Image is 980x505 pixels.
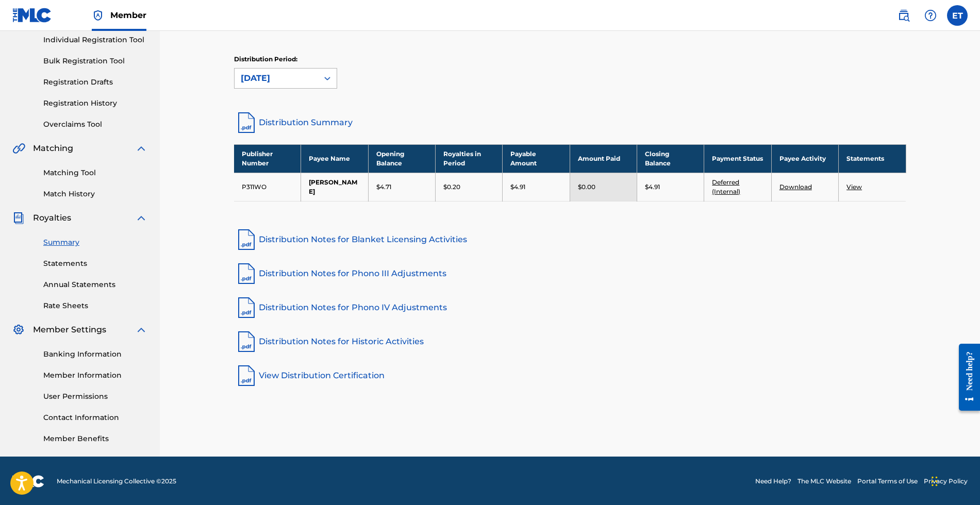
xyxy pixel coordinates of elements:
a: Bulk Registration Tool [43,56,147,66]
img: expand [135,212,147,224]
div: [DATE] [241,72,312,85]
img: MLC Logo [12,8,52,23]
p: $4.91 [510,182,525,192]
th: Statements [839,144,906,173]
a: Summary [43,237,147,248]
div: Drag [932,466,938,497]
p: $4.71 [376,182,391,192]
th: Royalties in Period [436,144,503,173]
a: Annual Statements [43,279,147,290]
a: View Distribution Certification [234,363,906,388]
span: Royalties [33,212,71,224]
th: Opening Balance [368,144,435,173]
img: Royalties [12,212,25,224]
a: Portal Terms of Use [857,477,918,486]
a: Overclaims Tool [43,119,147,130]
a: Distribution Summary [234,110,906,135]
img: pdf [234,329,259,354]
th: Amount Paid [570,144,637,173]
a: Download [779,183,812,191]
img: logo [12,475,44,487]
img: Top Rightsholder [92,9,104,22]
th: Payee Activity [771,144,838,173]
td: P311WO [234,173,301,201]
a: Distribution Notes for Blanket Licensing Activities [234,227,906,252]
a: Distribution Notes for Historic Activities [234,329,906,354]
a: User Permissions [43,391,147,402]
p: $0.20 [443,182,460,192]
img: expand [135,324,147,336]
img: pdf [234,363,259,388]
a: Individual Registration Tool [43,35,147,45]
a: Statements [43,258,147,269]
p: Distribution Period: [234,55,337,64]
span: Member [110,9,146,21]
iframe: Chat Widget [928,456,980,505]
p: $4.91 [645,182,660,192]
img: pdf [234,261,259,286]
img: Member Settings [12,324,25,336]
img: pdf [234,295,259,320]
a: Public Search [893,5,914,26]
a: Need Help? [755,477,791,486]
div: User Menu [947,5,968,26]
iframe: Resource Center [951,333,980,422]
a: Contact Information [43,412,147,423]
span: Mechanical Licensing Collective © 2025 [57,477,176,486]
img: expand [135,142,147,155]
th: Publisher Number [234,144,301,173]
img: help [924,9,937,22]
span: Member Settings [33,324,106,336]
a: The MLC Website [798,477,851,486]
a: Banking Information [43,349,147,360]
a: Registration History [43,98,147,109]
span: Matching [33,142,73,155]
a: Distribution Notes for Phono III Adjustments [234,261,906,286]
p: $0.00 [578,182,595,192]
a: Member Information [43,370,147,381]
a: Matching Tool [43,167,147,178]
a: Member Benefits [43,433,147,444]
a: Registration Drafts [43,77,147,88]
td: [PERSON_NAME] [301,173,368,201]
th: Payee Name [301,144,368,173]
img: pdf [234,227,259,252]
a: Match History [43,189,147,199]
a: Privacy Policy [924,477,968,486]
th: Payment Status [704,144,771,173]
th: Closing Balance [637,144,704,173]
img: Matching [12,142,25,155]
a: Rate Sheets [43,300,147,311]
img: distribution-summary-pdf [234,110,259,135]
th: Payable Amount [503,144,570,173]
a: Distribution Notes for Phono IV Adjustments [234,295,906,320]
a: View [846,183,862,191]
div: Help [920,5,941,26]
a: Deferred (Internal) [712,178,740,195]
img: search [898,9,910,22]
